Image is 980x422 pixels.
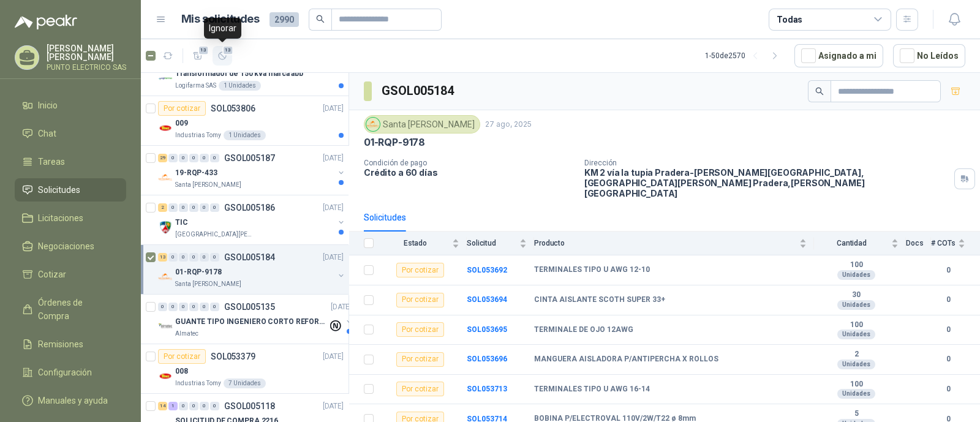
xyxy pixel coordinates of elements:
[584,167,949,198] p: KM 2 vía la tupia Pradera-[PERSON_NAME][GEOGRAPHIC_DATA], [GEOGRAPHIC_DATA][PERSON_NAME] Pradera ...
[814,350,899,360] b: 2
[158,101,206,116] div: Por cotizar
[323,202,344,214] p: [DATE]
[534,325,633,335] b: TERMINALE DE OJO 12AWG
[210,154,219,162] div: 0
[38,268,66,281] span: Cotizar
[534,265,650,275] b: TERMINALES TIPO U AWG 12-10
[814,290,899,300] b: 30
[189,253,198,262] div: 0
[210,203,219,212] div: 0
[210,303,219,311] div: 0
[200,203,209,212] div: 0
[224,154,275,162] p: GSOL005187
[269,12,299,27] span: 2990
[38,183,80,197] span: Solicitudes
[38,211,83,225] span: Licitaciones
[211,104,255,113] p: SOL053806
[485,119,532,130] p: 27 ago, 2025
[323,153,344,164] p: [DATE]
[224,379,266,388] div: 7 Unidades
[175,230,252,239] p: [GEOGRAPHIC_DATA][PERSON_NAME]
[175,81,216,91] p: Logifarma SAS
[47,64,126,71] p: PUNTO ELECTRICO SAS
[224,203,275,212] p: GSOL005186
[175,68,303,80] p: Transformador de 150 kva marca abb
[158,319,173,334] img: Company Logo
[38,99,58,112] span: Inicio
[189,154,198,162] div: 0
[38,366,92,379] span: Configuración
[15,235,126,258] a: Negociaciones
[893,44,965,67] button: No Leídos
[200,303,209,311] div: 0
[705,46,785,66] div: 1 - 50 de 2570
[814,409,899,419] b: 5
[467,295,507,304] b: SOL053694
[534,385,650,394] b: TERMINALES TIPO U AWG 16-14
[534,355,718,364] b: MANGUERA AISLADORA P/ANTIPERCHA X ROLLOS
[158,203,167,212] div: 2
[141,96,349,146] a: Por cotizarSOL053806[DATE] Company Logo009Industrias Tomy1 Unidades
[158,71,173,86] img: Company Logo
[931,294,965,306] b: 0
[204,18,241,39] div: Ignorar
[175,130,221,140] p: Industrias Tomy
[396,352,444,367] div: Por cotizar
[534,239,797,247] span: Producto
[837,270,875,280] div: Unidades
[200,253,209,262] div: 0
[467,266,507,274] b: SOL053692
[158,349,206,364] div: Por cotizar
[323,252,344,263] p: [DATE]
[175,379,221,388] p: Industrias Tomy
[211,352,255,361] p: SOL053379
[467,355,507,363] a: SOL053696
[175,180,241,190] p: Santa [PERSON_NAME]
[38,296,115,323] span: Órdenes de Compra
[168,203,178,212] div: 0
[837,389,875,399] div: Unidades
[467,325,507,334] b: SOL053695
[467,385,507,393] a: SOL053713
[814,260,899,270] b: 100
[364,167,575,178] p: Crédito a 60 días
[175,279,241,289] p: Santa [PERSON_NAME]
[38,337,83,351] span: Remisiones
[158,200,346,239] a: 2 0 0 0 0 0 GSOL005186[DATE] Company LogoTIC[GEOGRAPHIC_DATA][PERSON_NAME]
[200,402,209,410] div: 0
[15,333,126,356] a: Remisiones
[381,232,467,255] th: Estado
[219,81,261,91] div: 1 Unidades
[381,239,450,247] span: Estado
[210,253,219,262] div: 0
[158,253,167,262] div: 13
[364,211,406,224] div: Solicitudes
[814,380,899,390] b: 100
[47,44,126,61] p: [PERSON_NAME] [PERSON_NAME]
[15,291,126,328] a: Órdenes de Compra
[179,402,188,410] div: 0
[224,130,266,140] div: 1 Unidades
[175,118,188,129] p: 009
[467,232,534,255] th: Solicitud
[189,203,198,212] div: 0
[15,389,126,412] a: Manuales y ayuda
[467,239,517,247] span: Solicitud
[15,263,126,286] a: Cotizar
[158,300,354,339] a: 0 0 0 0 0 0 GSOL005135[DATE] Company LogoGUANTE TIPO INGENIERO CORTO REFORZADOAlmatec
[323,103,344,115] p: [DATE]
[158,303,167,311] div: 0
[158,250,346,289] a: 13 0 0 0 0 0 GSOL005184[DATE] Company Logo01-RQP-9178Santa [PERSON_NAME]
[158,151,346,190] a: 29 0 0 0 0 0 GSOL005187[DATE] Company Logo19-RQP-433Santa [PERSON_NAME]
[316,15,325,23] span: search
[168,253,178,262] div: 0
[837,360,875,369] div: Unidades
[168,154,178,162] div: 0
[175,329,198,339] p: Almatec
[15,122,126,145] a: Chat
[38,239,94,253] span: Negociaciones
[931,232,980,255] th: # COTs
[534,232,814,255] th: Producto
[38,155,65,168] span: Tareas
